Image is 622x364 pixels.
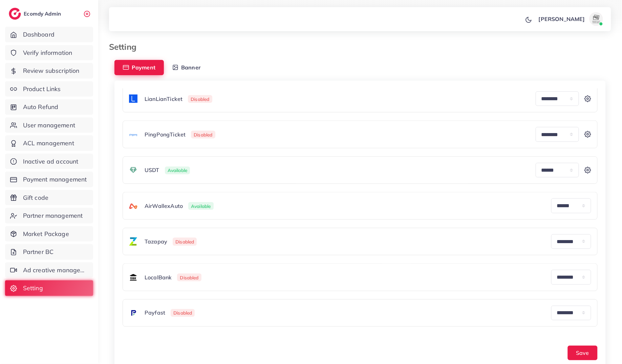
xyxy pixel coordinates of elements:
h6: PingPongTicket [145,130,215,138]
span: Auto Refund [23,103,59,111]
a: Ad creative management [5,262,93,278]
h3: Setting [109,42,142,52]
a: Market Package [5,226,93,242]
a: Gift code [5,190,93,206]
span: Save [576,349,589,356]
span: Disabled [191,131,215,138]
a: Partner management [5,208,93,223]
span: Available [188,202,213,210]
span: Setting [23,284,43,293]
span: Gift code [23,193,48,202]
a: logoEcomdy Admin [9,8,63,20]
img: payment [129,133,137,137]
img: avatar [589,12,603,26]
span: Ad creative management [23,266,88,275]
img: payment [129,273,137,282]
img: payment [129,309,137,317]
img: payment [129,94,137,103]
a: Review subscription [5,63,93,79]
span: Payment management [23,175,87,184]
img: logo [9,8,21,20]
button: Save [568,346,598,360]
span: ACL management [23,139,74,148]
span: Disabled [171,309,195,317]
a: [PERSON_NAME]avatar [535,12,606,26]
img: payment [129,204,137,209]
h6: LianLianTicket [145,95,212,103]
a: Payment management [5,172,93,187]
h6: Payfast [145,309,195,317]
span: Product Links [23,85,61,93]
span: Partner management [23,211,83,220]
h6: AirWallexAuto [145,202,214,210]
a: Verify information [5,45,93,61]
img: payment [129,237,137,246]
h6: USDT [145,166,190,174]
h6: LocalBank [145,273,201,281]
a: Inactive ad account [5,154,93,169]
a: User management [5,117,93,133]
img: payment [129,166,137,174]
span: Disabled [188,95,212,103]
span: Market Package [23,230,69,238]
a: Auto Refund [5,99,93,115]
span: Banner [181,65,200,70]
span: User management [23,121,75,130]
span: Inactive ad account [23,157,79,166]
a: Product Links [5,81,93,97]
span: Disabled [173,238,197,245]
a: ACL management [5,135,93,151]
a: Dashboard [5,27,93,42]
span: Verify information [23,48,72,57]
h6: Tazapay [145,237,197,245]
span: Partner BC [23,248,54,256]
p: [PERSON_NAME] [539,15,585,23]
span: Available [165,167,190,174]
a: Setting [5,280,93,296]
span: Disabled [177,274,201,281]
span: Payment [132,65,155,70]
a: Partner BC [5,244,93,260]
h2: Ecomdy Admin [24,10,63,17]
span: Review subscription [23,66,80,75]
span: Dashboard [23,30,55,39]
